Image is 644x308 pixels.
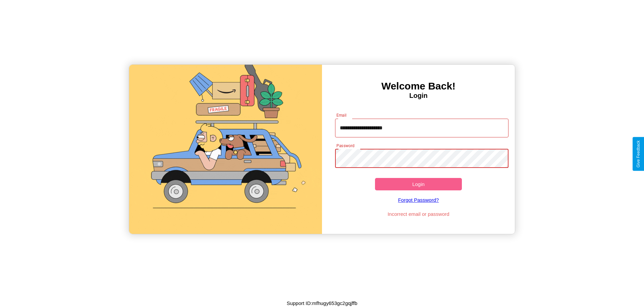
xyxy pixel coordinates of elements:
p: Support ID: mfhugy653gc2gqjffb [287,299,358,308]
label: Email [336,112,347,118]
h4: Login [322,92,515,100]
label: Password [336,143,354,148]
div: Give Feedback [636,140,641,168]
button: Login [375,178,462,190]
img: gif [129,65,322,234]
h3: Welcome Back! [322,80,515,92]
a: Forgot Password? [332,190,505,209]
p: Incorrect email or password [332,209,505,219]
